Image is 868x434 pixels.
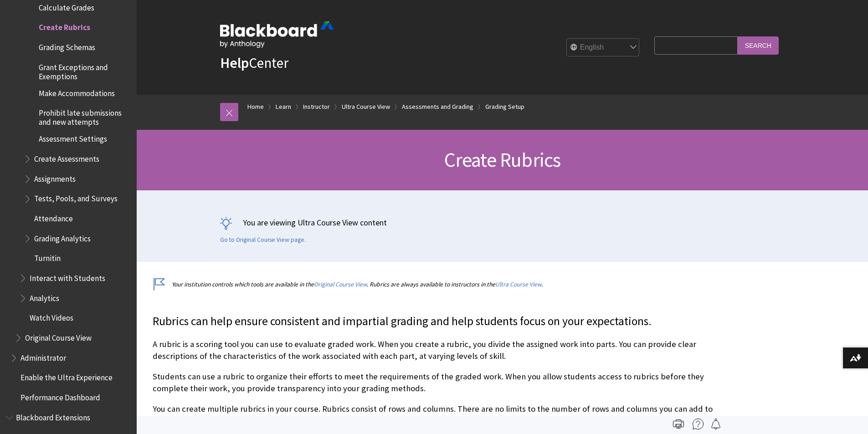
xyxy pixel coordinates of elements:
[16,410,90,422] span: Blackboard Extensions
[495,281,541,288] a: Ultra Course View
[314,281,367,288] a: Original Course View
[21,370,113,383] span: Enable the Ultra Experience
[39,86,115,98] span: Make Accommodations
[276,101,291,112] a: Learn
[39,40,95,52] span: Grading Schemas
[342,101,390,112] a: Ultra Course View
[39,60,130,81] span: Grant Exceptions and Exemptions
[153,313,718,330] p: Rubrics can help ensure consistent and impartial grading and help students focus on your expectat...
[673,419,684,429] img: Print
[21,390,100,402] span: Performance Dashboard
[30,291,59,303] span: Analytics
[34,151,99,163] span: Create Assessments
[34,251,61,263] span: Turnitin
[444,147,561,172] span: Create Rubrics
[39,20,90,32] span: Create Rubrics
[153,371,718,394] p: Students can use a rubric to organize their efforts to meet the requirements of the graded work. ...
[34,171,76,184] span: Assignments
[485,101,524,112] a: Grading Setup
[34,231,91,243] span: Grading Analytics
[39,132,107,144] span: Assessment Settings
[153,280,718,289] p: Your institution controls which tools are available in the . Rubrics are always available to inst...
[402,101,473,112] a: Assessments and Grading
[220,21,334,48] img: Blackboard by Anthology
[220,217,785,228] p: You are viewing Ultra Course View content
[30,311,73,323] span: Watch Videos
[30,271,105,283] span: Interact with Students
[220,236,306,244] a: Go to Original Course View page.
[21,350,66,363] span: Administrator
[39,106,130,127] span: Prohibit late submissions and new attempts
[693,419,704,429] img: More help
[710,419,721,429] img: Follow this page
[567,39,640,57] select: Site Language Selector
[34,191,118,204] span: Tests, Pools, and Surveys
[220,54,288,72] a: HelpCenter
[220,54,249,72] strong: Help
[34,211,73,223] span: Attendance
[153,338,718,362] p: A rubric is a scoring tool you can use to evaluate graded work. When you create a rubric, you div...
[25,330,92,342] span: Original Course View
[247,101,264,112] a: Home
[738,36,779,54] input: Search
[303,101,330,112] a: Instructor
